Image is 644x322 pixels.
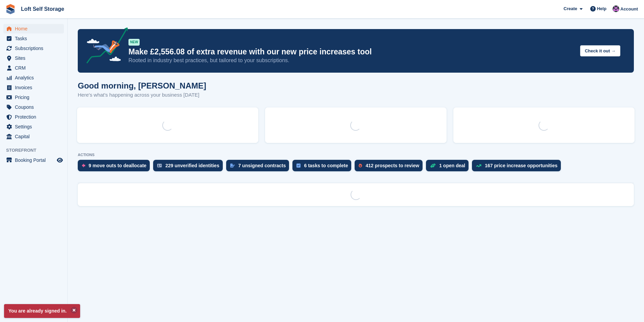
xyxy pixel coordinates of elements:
img: task-75834270c22a3079a89374b754ae025e5fb1db73e45f91037f5363f120a921f8.svg [296,164,301,168]
p: You are already signed in. [4,304,80,318]
a: menu [3,44,64,53]
span: Sites [15,53,55,63]
img: move_outs_to_deallocate_icon-f764333ba52eb49d3ac5e1228854f67142a1ed5810a6f6cc68b1a99e826820c5.svg [82,164,85,168]
a: menu [3,112,64,122]
div: 229 unverified identities [165,163,219,168]
img: verify_identity-adf6edd0f0f0b5bbfe63781bf79b02c33cf7c696d77639b501bdc392416b5a36.svg [157,164,162,168]
a: menu [3,155,64,165]
a: menu [3,102,64,112]
span: Create [564,5,577,12]
span: CRM [15,63,55,73]
a: menu [3,93,64,102]
span: Help [597,5,606,12]
a: menu [3,34,64,43]
span: Settings [15,122,55,131]
a: 6 tasks to complete [292,160,355,175]
div: 167 price increase opportunities [485,163,557,168]
span: Coupons [15,102,55,112]
img: stora-icon-8386f47178a22dfd0bd8f6a31ec36ba5ce8667c1dd55bd0f319d3a0aa187defe.svg [5,4,16,14]
img: contract_signature_icon-13c848040528278c33f63329250d36e43548de30e8caae1d1a13099fd9432cc5.svg [230,164,235,168]
div: 6 tasks to complete [304,163,348,168]
p: Make £2,556.08 of extra revenue with our new price increases tool [128,47,575,57]
span: Subscriptions [15,44,55,53]
a: Loft Self Storage [18,3,67,15]
img: Amy Wright [613,5,619,12]
img: deal-1b604bf984904fb50ccaf53a9ad4b4a5d6e5aea283cecdc64d6e3604feb123c2.svg [430,163,436,168]
p: Rooted in industry best practices, but tailored to your subscriptions. [128,57,575,64]
img: price-adjustments-announcement-icon-8257ccfd72463d97f412b2fc003d46551f7dbcb40ab6d574587a9cd5c0d94... [81,27,128,66]
a: 7 unsigned contracts [226,160,293,175]
span: Pricing [15,93,55,102]
span: Analytics [15,73,55,82]
a: 1 open deal [426,160,472,175]
a: 229 unverified identities [153,160,226,175]
span: Protection [15,112,55,122]
a: menu [3,24,64,33]
a: 412 prospects to review [355,160,426,175]
a: menu [3,83,64,92]
span: Capital [15,132,55,141]
img: prospect-51fa495bee0391a8d652442698ab0144808aea92771e9ea1ae160a38d050c398.svg [359,164,362,168]
a: Preview store [56,156,64,164]
a: menu [3,122,64,131]
div: 412 prospects to review [365,163,419,168]
span: Home [15,24,55,33]
div: 7 unsigned contracts [238,163,286,168]
span: Invoices [15,83,55,92]
p: Here's what's happening across your business [DATE] [78,91,206,99]
a: menu [3,53,64,63]
a: 9 move outs to deallocate [78,160,153,175]
p: ACTIONS [78,153,634,157]
div: 1 open deal [439,163,465,168]
span: Account [620,6,638,13]
div: 9 move outs to deallocate [89,163,146,168]
a: menu [3,63,64,73]
a: 167 price increase opportunities [472,160,564,175]
h1: Good morning, [PERSON_NAME] [78,81,206,90]
a: menu [3,73,64,82]
span: Tasks [15,34,55,43]
button: Check it out → [580,45,620,56]
span: Storefront [6,147,67,154]
span: Booking Portal [15,155,55,165]
div: NEW [128,39,140,46]
img: price_increase_opportunities-93ffe204e8149a01c8c9dc8f82e8f89637d9d84a8eef4429ea346261dce0b2c0.svg [476,164,481,167]
a: menu [3,132,64,141]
